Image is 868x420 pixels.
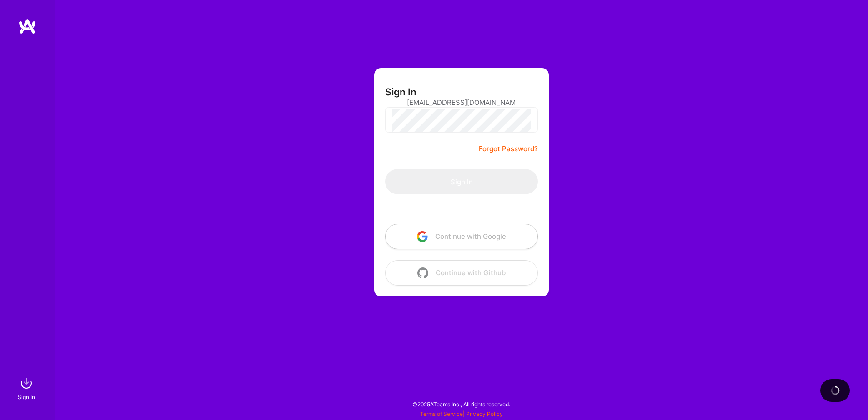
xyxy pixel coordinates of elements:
[420,410,503,417] span: |
[417,267,428,278] img: icon
[19,374,35,402] a: sign inSign In
[466,410,503,417] a: Privacy Policy
[385,169,538,194] button: Sign In
[385,86,416,98] h3: Sign In
[420,410,463,417] a: Terms of Service
[830,386,839,395] img: loading
[55,393,868,415] div: © 2025 ATeams Inc., All rights reserved.
[479,143,538,154] a: Forgot Password?
[18,392,35,402] div: Sign In
[18,18,36,35] img: logo
[17,374,35,392] img: sign in
[407,91,516,114] input: Email...
[385,260,538,286] button: Continue with Github
[385,224,538,249] button: Continue with Google
[417,231,428,242] img: icon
